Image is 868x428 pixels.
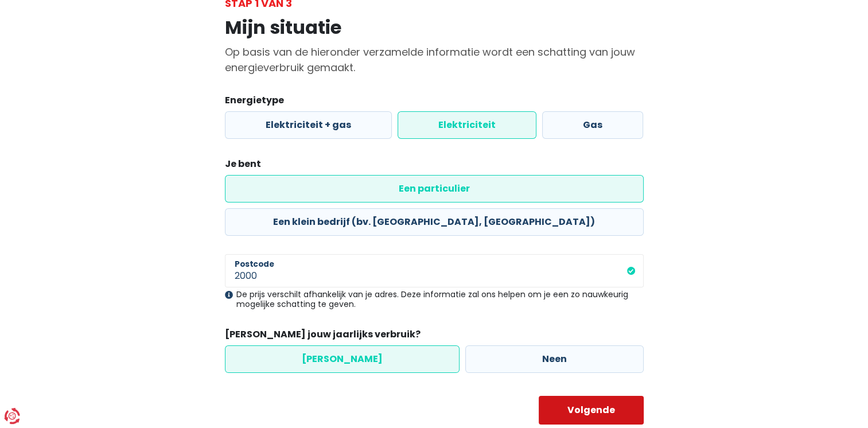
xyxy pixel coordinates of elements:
label: [PERSON_NAME] [225,345,460,373]
label: Een particulier [225,175,644,203]
input: 1000 [225,254,644,287]
div: De prijs verschilt afhankelijk van je adres. Deze informatie zal ons helpen om je een zo nauwkeur... [225,290,644,309]
h1: Mijn situatie [225,17,644,38]
legend: Je bent [225,157,644,175]
p: Op basis van de hieronder verzamelde informatie wordt een schatting van jouw energieverbruik gema... [225,44,644,75]
legend: [PERSON_NAME] jouw jaarlijks verbruik? [225,328,644,345]
legend: Energietype [225,94,644,111]
label: Gas [542,111,643,139]
button: Volgende [539,396,644,425]
label: Elektriciteit + gas [225,111,392,139]
label: Neen [465,345,644,373]
label: Elektriciteit [398,111,536,139]
label: Een klein bedrijf (bv. [GEOGRAPHIC_DATA], [GEOGRAPHIC_DATA]) [225,208,644,236]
